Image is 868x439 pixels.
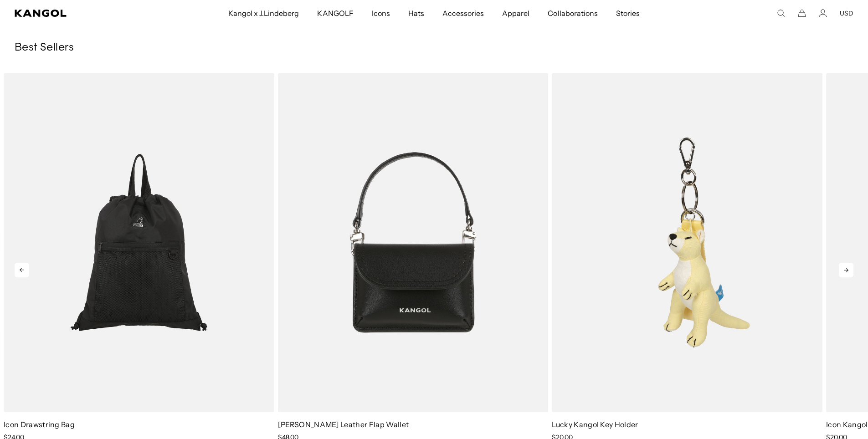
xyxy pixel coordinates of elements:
[4,420,75,429] a: Icon Drawstring Bag
[777,9,785,17] summary: Search here
[15,41,853,55] h3: Best Sellers
[15,10,151,17] a: Kangol
[278,420,409,429] a: [PERSON_NAME] Leather Flap Wallet
[840,9,853,17] button: USD
[798,9,806,17] button: Cart
[278,73,549,412] img: Luna Leather Flap Wallet
[552,420,638,429] a: Lucky Kangol Key Holder
[819,9,827,17] a: Account
[552,73,822,412] img: Lucky Kangol Key Holder
[4,73,274,412] img: Icon Drawstring Bag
